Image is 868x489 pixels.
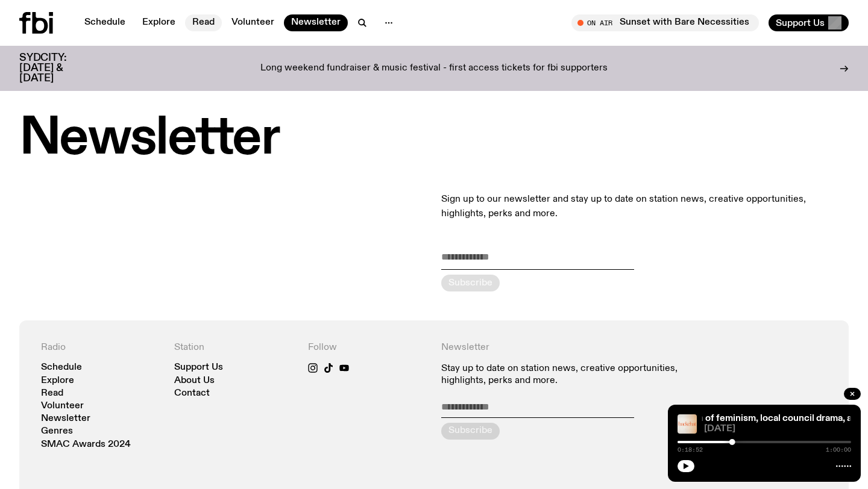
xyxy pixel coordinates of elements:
[224,14,281,31] a: Volunteer
[174,363,223,372] a: Support Us
[41,389,63,398] a: Read
[571,14,759,31] button: On AirSunset with Bare Necessities
[41,342,160,354] h4: Radio
[41,376,74,385] a: Explore
[174,342,293,354] h4: Station
[41,402,84,411] a: Volunteer
[441,423,500,440] button: Subscribe
[174,389,210,398] a: Contact
[441,275,500,291] button: Subscribe
[135,14,183,31] a: Explore
[41,427,73,436] a: Genres
[826,447,851,453] span: 1:00:00
[41,414,90,423] a: Newsletter
[776,17,825,28] span: Support Us
[769,14,849,31] button: Support Us
[185,14,222,31] a: Read
[260,63,608,74] p: Long weekend fundraiser & music festival - first access tickets for fbi supporters
[441,342,694,354] h4: Newsletter
[678,447,703,453] span: 0:18:52
[41,440,131,449] a: SMAC Awards 2024
[441,192,849,221] p: Sign up to our newsletter and stay up to date on station news, creative opportunities, highlights...
[41,363,82,372] a: Schedule
[704,425,851,434] span: [DATE]
[174,376,215,385] a: About Us
[19,53,96,84] h3: SYDCITY: [DATE] & [DATE]
[77,14,133,31] a: Schedule
[441,363,694,386] p: Stay up to date on station news, creative opportunities, highlights, perks and more.
[308,342,427,354] h4: Follow
[19,114,849,163] h1: Newsletter
[284,14,348,31] a: Newsletter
